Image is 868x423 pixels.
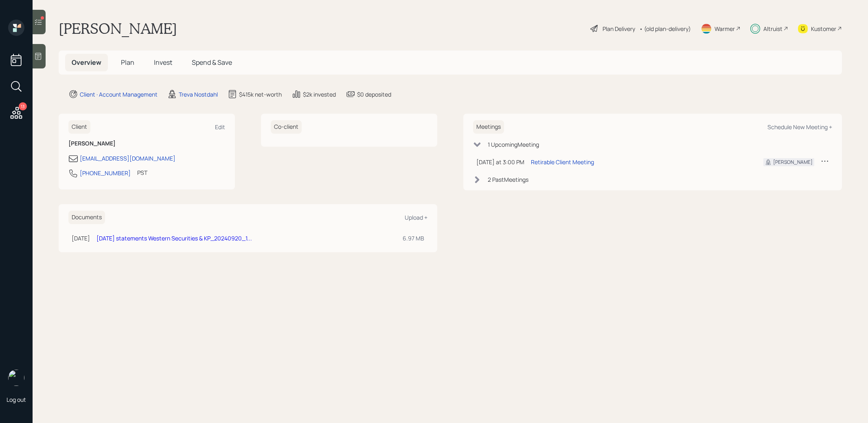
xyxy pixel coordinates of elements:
div: 13 [19,102,27,110]
h6: Documents [68,211,105,224]
span: Overview [72,58,101,67]
div: [EMAIL_ADDRESS][DOMAIN_NAME] [80,154,175,163]
div: Plan Delivery [603,24,635,33]
h6: [PERSON_NAME] [68,140,225,147]
div: Retirable Client Meeting [531,158,594,166]
div: [PHONE_NUMBER] [80,169,131,177]
div: $0 deposited [357,90,391,99]
span: Plan [121,58,134,67]
span: Spend & Save [192,58,232,67]
div: Client · Account Management [80,90,158,99]
div: 1 Upcoming Meeting [488,140,539,149]
div: 6.97 MB [403,234,424,242]
div: $2k invested [303,90,336,99]
div: Edit [215,123,225,131]
div: Altruist [763,24,783,33]
h6: Co-client [271,120,302,134]
div: PST [137,168,147,177]
div: Kustomer [811,24,836,33]
img: treva-nostdahl-headshot.png [8,370,24,386]
h6: Client [68,120,90,134]
div: 2 Past Meeting s [488,175,528,184]
a: [DATE] statements Western Securities & KP_20240920_1... [96,234,252,242]
div: [PERSON_NAME] [773,159,813,166]
h6: Meetings [473,120,504,134]
div: [DATE] at 3:00 PM [476,158,524,166]
span: Invest [154,58,172,67]
div: $415k net-worth [239,90,282,99]
div: Upload + [405,214,427,221]
div: Log out [7,396,26,403]
div: Warmer [715,24,735,33]
h1: [PERSON_NAME] [59,20,177,37]
div: Schedule New Meeting + [767,123,832,131]
div: Treva Nostdahl [179,90,218,99]
div: • (old plan-delivery) [639,24,691,33]
div: [DATE] [72,234,90,242]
